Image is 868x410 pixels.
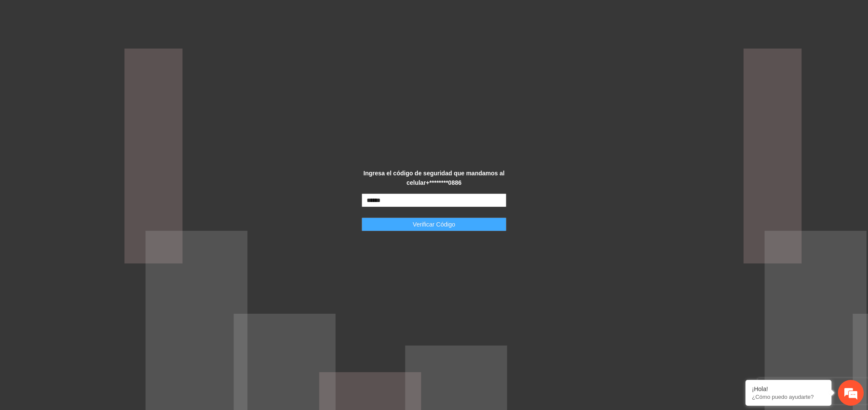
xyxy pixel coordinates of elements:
[752,394,825,400] p: ¿Cómo puedo ayudarte?
[363,170,504,186] strong: Ingresa el código de seguridad que mandamos al celular +********0886
[141,4,162,25] div: Minimizar ventana de chat en vivo
[4,235,164,265] textarea: Escriba su mensaje y pulse “Intro”
[50,115,119,202] span: Estamos en línea.
[45,44,144,55] div: Chatee con nosotros ahora
[752,386,825,392] div: ¡Hola!
[362,217,506,231] button: Verificar Código
[758,378,868,404] iframe: reCAPTCHA
[413,220,455,229] span: Verificar Código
